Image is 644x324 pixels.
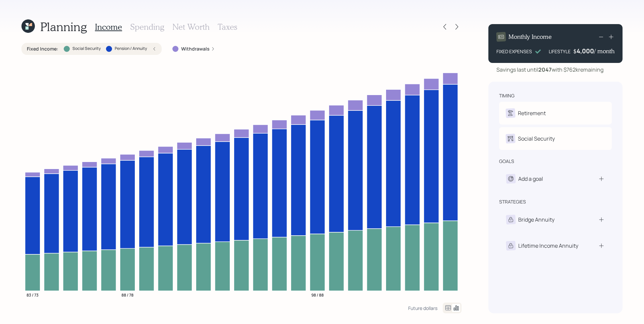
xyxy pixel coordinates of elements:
div: Retirement [518,109,546,117]
div: Lifetime Income Annuity [518,242,578,250]
h3: Income [95,22,122,32]
div: FIXED EXPENSES [496,48,532,55]
div: Savings last until with $762k remaining [496,66,603,74]
tspan: 88 / 78 [121,292,133,298]
label: Social Security [72,46,101,52]
div: Bridge Annuity [518,216,554,224]
h4: / month [594,48,614,55]
div: Add a goal [518,175,543,183]
h1: Planning [40,19,87,34]
div: goals [499,158,514,165]
div: Future dollars [408,305,437,311]
div: strategies [499,198,526,205]
label: Fixed Income : [27,46,58,52]
div: Social Security [518,135,555,143]
label: Pension / Annuity [115,46,147,52]
h3: Net Worth [172,22,210,32]
div: timing [499,92,515,99]
b: 2047 [538,66,552,73]
label: Withdrawals [181,46,210,52]
h3: Spending [130,22,164,32]
h4: $ [573,48,577,55]
div: LIFESTYLE [549,48,571,55]
tspan: 83 / 73 [26,292,39,298]
tspan: 98 / 88 [311,292,324,298]
h4: Monthly Income [508,33,552,40]
div: 4,000 [577,47,594,55]
h3: Taxes [218,22,237,32]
